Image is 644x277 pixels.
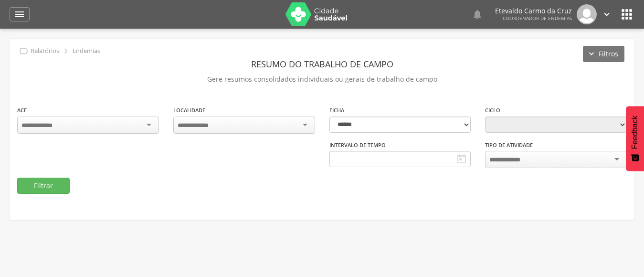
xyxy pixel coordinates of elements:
[329,107,344,114] label: Ficha
[626,106,644,171] button: Feedback - Mostrar pesquisa
[17,107,27,114] label: ACE
[173,107,205,114] label: Localidade
[10,7,30,21] a: 
[485,107,500,114] label: Ciclo
[73,47,100,55] p: Endemias
[31,47,59,55] p: Relatórios
[631,116,639,149] span: Feedback
[472,9,483,20] i: 
[485,141,533,149] label: Tipo de Atividade
[17,55,627,73] header: Resumo do Trabalho de Campo
[14,9,25,20] i: 
[495,8,572,14] p: Etevaldo Carmo da Cruz
[583,46,624,62] button: Filtros
[619,7,634,22] i: 
[61,46,71,56] i: 
[503,15,572,21] span: Coordenador de Endemias
[17,178,70,194] button: Filtrar
[19,46,29,56] i: 
[329,141,386,149] label: Intervalo de Tempo
[472,4,483,24] a: 
[17,73,627,86] p: Gere resumos consolidados individuais ou gerais de trabalho de campo
[456,153,467,165] i: 
[602,4,612,24] a: 
[602,9,612,20] i: 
